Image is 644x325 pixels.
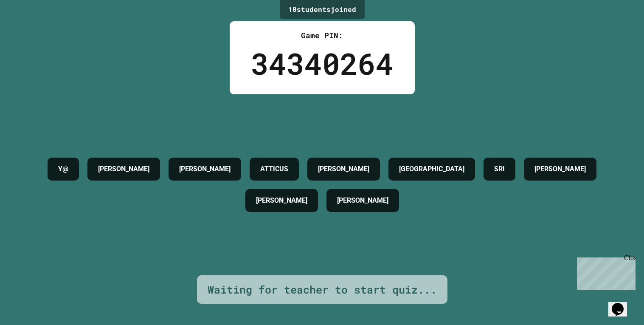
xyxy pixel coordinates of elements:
[494,164,505,174] h4: SRI
[399,164,464,174] h4: [GEOGRAPHIC_DATA]
[98,164,149,174] h4: [PERSON_NAME]
[251,41,394,86] div: 34340264
[251,30,394,41] div: Game PIN:
[574,254,636,290] iframe: chat widget
[256,195,307,206] h4: [PERSON_NAME]
[608,291,636,317] iframe: chat widget
[179,164,231,174] h4: [PERSON_NAME]
[3,3,59,54] div: Chat with us now!Close
[337,195,388,206] h4: [PERSON_NAME]
[58,164,68,174] h4: Y@
[318,164,369,174] h4: [PERSON_NAME]
[260,164,288,174] h4: ATTICUS
[534,164,586,174] h4: [PERSON_NAME]
[208,282,437,298] div: Waiting for teacher to start quiz...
